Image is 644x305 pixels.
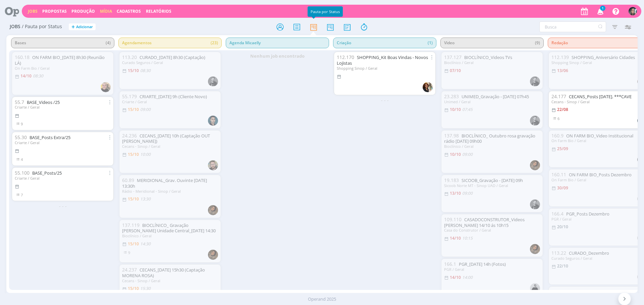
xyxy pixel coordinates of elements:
a: BASE_Posts/25 [32,170,62,176]
span: 55.30 [15,134,27,140]
div: Cecans - Sinop / Geral [122,144,218,148]
: 22/10 [557,263,568,269]
div: - - - [331,97,438,104]
span: 55.179 [122,93,137,100]
: 22/08 [557,107,568,112]
: 14/10 [450,235,461,241]
a: BENEVA_Campanha de Lançamento [566,289,638,295]
span: 113.20 [122,54,137,60]
span: Video [440,38,544,48]
img: J [208,250,218,260]
div: Criarte / Geral [15,140,111,145]
: 10:15 [462,235,473,241]
: 15/10 [128,68,139,73]
span: + [71,23,75,30]
: 13/10 [450,190,461,196]
button: Propostas [40,9,69,14]
a: BIOCLÍNICO_ Outubro rosa gravação rádio [DATE] 09h00 [444,133,535,144]
button: Relatórios [144,9,173,14]
span: Criação [333,38,436,48]
a: UNIMED_Gravação - [DATE] 07h45 [462,94,529,100]
: 14:30 [140,241,151,247]
span: 112.170 [337,54,354,60]
img: J [208,205,218,215]
span: 4 [21,157,23,162]
: 14/10 [450,274,461,280]
: 09:00 [140,107,151,112]
: 13:30 [140,196,151,202]
span: (9) [535,38,540,48]
a: Produção [71,8,95,14]
a: CURADO_[DATE] 8h30 (Captação) [140,54,205,60]
img: W [530,199,540,209]
img: W [208,76,218,86]
img: J [530,160,540,170]
div: Criarte / Geral [15,176,111,180]
span: 23.283 [444,93,459,100]
: 09:00 [462,190,473,196]
img: W [530,116,540,126]
: 14/10 [20,73,32,79]
span: (1) [428,38,433,48]
div: Sicoob Norte MT - Sinop UAD / Geral [444,183,540,188]
: 15/10 [128,241,139,247]
a: CECANS_[DATE] 15h30 (Captação MORENA ROSA) [122,267,205,279]
: 25/09 [557,146,568,151]
a: BASE_Videos /25 [27,99,60,105]
: 09:00 [462,151,473,157]
: 13/06 [557,68,568,73]
img: A [208,160,218,170]
a: SHOPPING_Kit Boas Vindas - Novos Lojistas [337,54,428,66]
: 15:30 [140,286,151,291]
span: (23) [211,38,218,48]
span: 112.139 [551,54,569,60]
button: Produção [69,9,97,14]
span: 160.18 [15,54,30,60]
: 10/10 [450,151,461,157]
img: L [530,283,540,293]
a: BIOCLÍNICO_Videos TVs [464,54,512,60]
span: 24.236 [122,132,137,139]
: 08:30 [140,68,151,73]
a: Mídia [100,8,112,14]
a: PGR_Posts Dezembro [566,211,609,217]
a: MERIDIONAL_Grav. Ouvinte [DATE] 13:30h [122,177,207,189]
div: Criarte / Geral [122,100,218,104]
span: Agendamentos [118,38,222,48]
div: Cecans - Sinop / Geral [122,279,218,283]
a: Jobs [28,8,38,14]
span: Agenda Micaelly [226,38,329,48]
a: BIOCLÍNICO_ Gravação [PERSON_NAME] Unidade Central_[DATE] 14:30 [122,222,216,234]
img: J [208,116,218,126]
span: 113.22 [551,250,566,256]
span: 60.89 [122,177,134,183]
: 30/09 [557,185,568,191]
button: A [628,5,637,17]
div: Shopping Sinop / Geral [337,66,433,70]
span: 7 [21,192,23,197]
div: - - - [9,202,116,209]
button: Cadastros [115,9,143,14]
span: 137.98 [444,132,459,139]
div: Pauta por Status [308,6,343,17]
span: 161.1 [551,289,563,295]
span: Adicionar [76,25,93,29]
span: (4) [106,38,111,48]
div: Bioclínico / Geral [122,234,218,238]
a: CASADOCONSTRUTOR_Videos [PERSON_NAME] 14/10 ás 10h15 [444,217,525,228]
: 15/10 [128,286,139,291]
span: 137.127 [444,54,462,60]
span: 9 [128,250,130,255]
span: 160.11 [551,171,566,178]
a: Relatórios [146,8,171,14]
span: 19.183 [444,177,459,183]
span: 9 [21,121,23,126]
: 07/10 [450,68,461,73]
: 15/10 [128,151,139,157]
span: 24.177 [551,93,566,100]
button: 1 [593,5,607,17]
a: ON FARM BIO_Posts Dezembro [569,172,632,178]
div: Curado Seguros / Geral [122,60,218,65]
div: Rádio - Meridional - Sinop / Geral [122,189,218,193]
img: J [530,244,540,254]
